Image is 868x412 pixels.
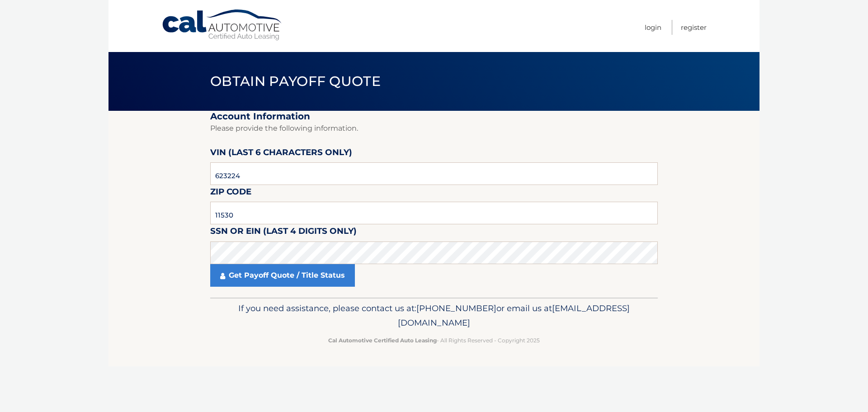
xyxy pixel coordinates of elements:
span: Obtain Payoff Quote [210,73,381,90]
a: Get Payoff Quote / Title Status [210,264,355,287]
p: - All Rights Reserved - Copyright 2025 [216,336,652,345]
label: SSN or EIN (last 4 digits only) [210,224,357,241]
span: [PHONE_NUMBER] [416,303,496,313]
a: Cal Automotive [161,9,283,41]
p: Please provide the following information. [210,122,658,135]
p: If you need assistance, please contact us at: or email us at [216,301,652,330]
h2: Account Information [210,111,658,122]
a: Login [645,20,661,35]
label: Zip Code [210,185,251,202]
label: VIN (last 6 characters only) [210,146,352,162]
strong: Cal Automotive Certified Auto Leasing [328,337,437,344]
a: Register [681,20,707,35]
